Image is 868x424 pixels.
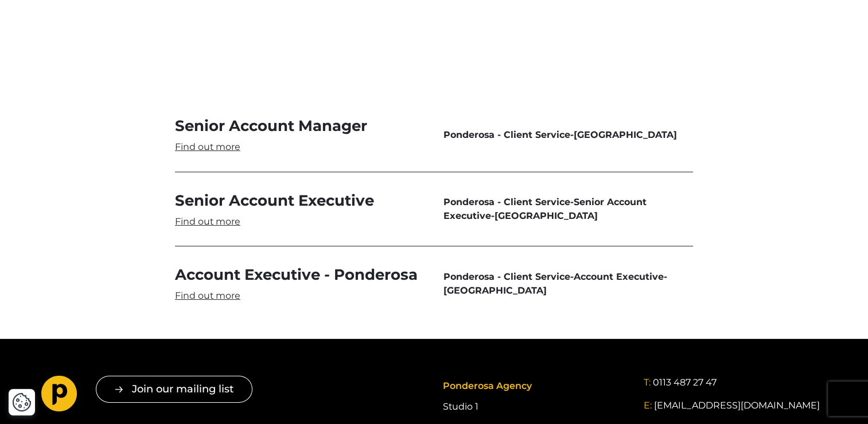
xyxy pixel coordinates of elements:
a: Senior Account Executive [175,191,425,228]
a: Account Executive - Ponderosa [175,265,425,302]
span: - - [443,270,693,298]
span: Ponderosa - Client Service [443,271,570,282]
span: [GEOGRAPHIC_DATA] [573,129,676,140]
a: 0113 487 27 47 [652,376,716,390]
a: Senior Account Manager [175,116,425,153]
button: Cookie Settings [12,392,32,412]
span: E: [643,400,651,411]
span: Ponderosa - Client Service [443,129,570,140]
span: Ponderosa Agency [442,380,531,391]
span: Account Executive [573,271,663,282]
span: [GEOGRAPHIC_DATA] [443,285,546,296]
span: - - [443,195,693,223]
a: [EMAIL_ADDRESS][DOMAIN_NAME] [653,399,819,413]
img: Revisit consent button [12,392,32,412]
span: [GEOGRAPHIC_DATA] [494,210,597,221]
span: - [443,128,693,142]
a: Go to homepage [41,376,77,416]
span: Ponderosa - Client Service [443,196,570,207]
span: T: [643,377,650,388]
button: Join our mailing list [96,376,252,403]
